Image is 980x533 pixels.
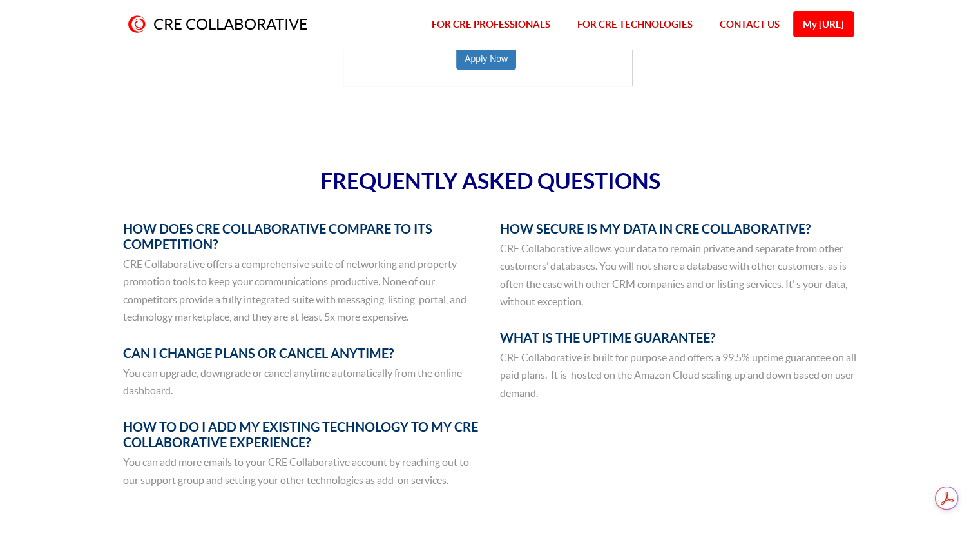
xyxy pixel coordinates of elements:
[123,454,481,489] p: You can add more emails to your CRE Collaborative account by reaching out to our support group an...
[123,221,432,252] span: HOW DOES CRE COLLABORATIVE COMPARE TO ITS COMPETITION?
[320,168,660,194] span: FREQUENTLY ASKED QUESTIONS
[500,349,858,403] p: CRE Collaborative is built for purpose and offers a 99.5% uptime guarantee on all paid plans. It ...
[500,330,715,345] span: WHAT IS THE UPTIME GUARANTEE?
[853,377,855,397] div: Protected by Grammarly
[456,48,516,70] button: Apply Now
[123,346,394,361] span: CAN I CHANGE PLANS OR CANCEL ANYTIME?
[123,419,478,450] span: HOW TO DO I ADD MY EXISTING TECHNOLOGY TO MY CRE COLLABORATIVE EXPERIENCE?
[500,240,858,311] p: CRE Collaborative allows your data to remain private and separate from other customers’ databases...
[793,11,854,37] a: My [URL]
[123,256,481,327] p: CRE Collaborative offers a comprehensive suite of networking and property promotion tools to keep...
[123,365,481,400] p: You can upgrade, downgrade or cancel anytime automatically from the online dashboard.
[500,221,811,236] span: HOW SECURE IS MY DATA IN CRE COLLABORATIVE?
